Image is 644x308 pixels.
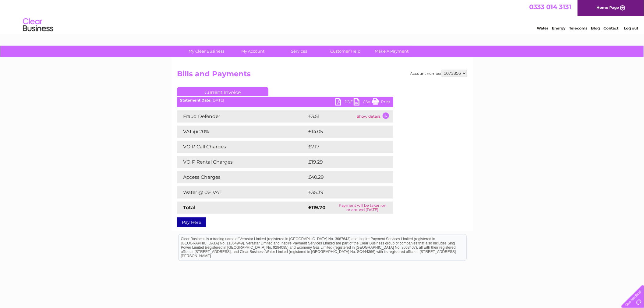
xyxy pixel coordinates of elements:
[179,3,466,29] div: Clear Business is a trading name of Verastar Limited (registered in [GEOGRAPHIC_DATA] No. 3667643...
[307,171,381,183] td: £40.29
[335,98,354,107] a: PDF
[320,46,371,57] a: Customer Help
[537,26,548,30] a: Water
[307,186,381,199] td: £35.39
[332,202,393,214] td: Payment will be taken on or around [DATE]
[177,217,206,227] a: Pay Here
[177,110,307,123] td: Fraud Defender
[552,26,565,30] a: Energy
[228,46,278,57] a: My Account
[372,98,390,107] a: Print
[177,126,307,138] td: VAT @ 20%
[274,46,324,57] a: Services
[183,205,196,210] strong: Total
[367,46,417,57] a: Make A Payment
[591,26,600,30] a: Blog
[355,110,393,123] td: Show details
[180,98,211,102] b: Statement Date:
[177,156,307,168] td: VOIP Rental Charges
[23,16,54,34] img: logo.png
[177,70,467,81] h2: Bills and Payments
[177,141,307,153] td: VOIP Call Charges
[307,156,380,168] td: £19.29
[307,110,355,123] td: £3.51
[354,98,372,107] a: CSV
[182,46,232,57] a: My Clear Business
[307,141,378,153] td: £7.17
[410,70,467,77] div: Account number
[624,26,638,30] a: Log out
[569,26,587,30] a: Telecoms
[529,3,571,11] a: 0333 014 3131
[307,126,380,138] td: £14.05
[308,205,326,210] strong: £119.70
[603,26,618,30] a: Contact
[177,186,307,199] td: Water @ 0% VAT
[177,87,268,96] a: Current Invoice
[177,98,393,102] div: [DATE]
[177,171,307,183] td: Access Charges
